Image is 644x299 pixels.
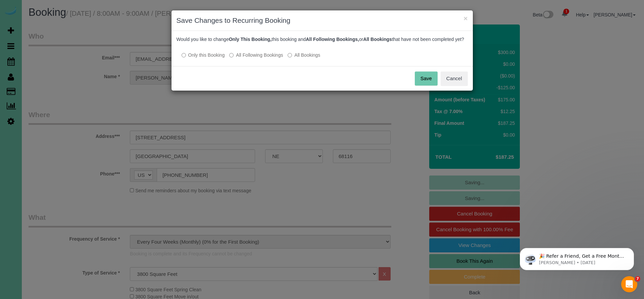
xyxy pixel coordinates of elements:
[415,71,438,86] button: Save
[463,15,467,22] button: ×
[182,52,225,58] label: All other bookings in the series will remain the same.
[306,37,359,42] b: All Following Bookings,
[229,37,272,42] b: Only This Booking,
[182,53,186,57] input: Only this Booking
[635,276,640,282] span: 7
[288,53,292,57] input: All Bookings
[621,276,637,292] iframe: Intercom live chat
[510,234,644,281] iframe: Intercom notifications message
[177,15,468,26] h3: Save Changes to Recurring Booking
[177,36,468,43] p: Would you like to change this booking and or that have not been completed yet?
[441,71,468,86] button: Cancel
[288,52,320,58] label: All bookings that have not been completed yet will be changed.
[229,52,283,58] label: This and all the bookings after it will be changed.
[363,37,392,42] b: All Bookings
[229,53,234,57] input: All Following Bookings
